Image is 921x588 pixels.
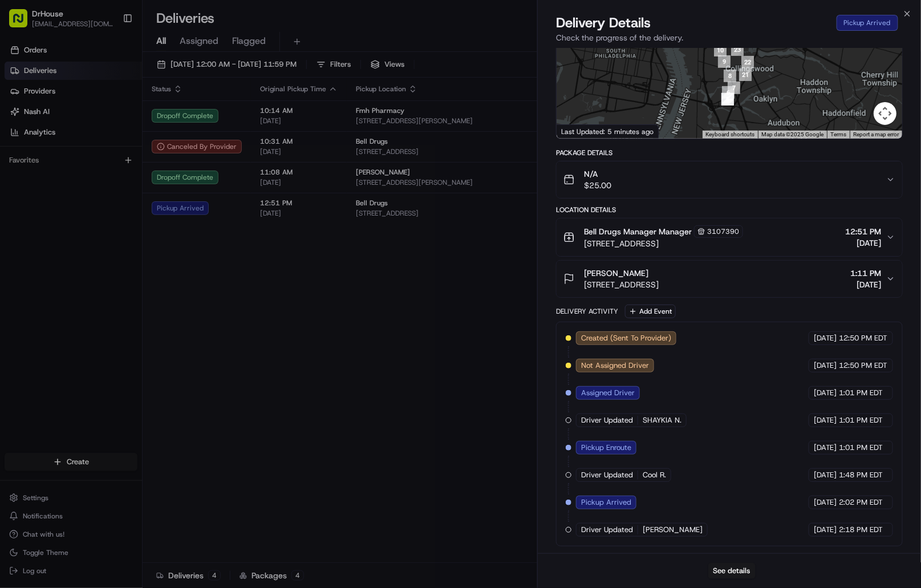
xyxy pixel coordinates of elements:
span: [DATE] [851,279,882,290]
button: Keyboard shortcuts [705,131,754,139]
span: 1:01 PM EDT [839,415,883,425]
div: 💻 [96,225,106,234]
span: Driver Updated [581,415,633,425]
a: Terms [830,131,846,137]
div: 9 [718,55,731,68]
input: Clear [30,74,188,86]
span: Driver Updated [581,470,633,480]
button: Bell Drugs Manager Manager3107390[STREET_ADDRESS]12:51 PM[DATE] [557,218,902,256]
img: Nash [11,11,34,34]
div: 23 [731,43,744,56]
span: [DATE] [814,333,837,343]
a: 📗Knowledge Base [7,220,92,240]
span: [DATE] [814,360,837,371]
span: • [153,177,157,186]
span: 2:02 PM EDT [839,497,883,508]
span: [DATE] [814,415,837,425]
div: 22 [741,56,754,68]
span: $25.00 [584,180,611,191]
span: [DATE] [160,177,183,186]
button: [PERSON_NAME][STREET_ADDRESS]1:11 PM[DATE] [557,261,902,297]
span: Pylon [113,252,138,261]
p: Welcome 👋 [11,46,208,64]
div: Package Details [556,148,903,157]
button: See all [177,146,208,160]
span: Delivery Details [556,14,651,32]
span: 3107390 [707,227,739,236]
img: 1732323095091-59ea418b-cfe3-43c8-9ae0-d0d06d6fd42c [24,109,44,129]
span: Knowledge Base [23,224,87,236]
div: 6 [722,86,735,99]
span: Pickup Enroute [581,443,631,453]
div: Delivery Activity [556,307,618,316]
span: 1:48 PM EDT [839,470,883,480]
span: [STREET_ADDRESS] [584,238,743,249]
span: API Documentation [108,224,183,236]
span: Created (Sent To Provider) [581,333,671,343]
span: [PERSON_NAME] [584,267,648,279]
img: 1736555255976-a54dd68f-1ca7-489b-9aae-adbdc363a1c4 [11,109,32,129]
a: Powered byPylon [80,252,138,261]
span: [PERSON_NAME] [643,525,703,535]
span: 12:51 PM [846,226,882,237]
a: 💻API Documentation [92,220,188,240]
button: Add Event [625,305,676,318]
div: 7 [728,82,740,94]
button: See details [708,563,756,579]
div: Past conversations [11,148,73,157]
span: 2:18 PM EDT [839,525,883,535]
button: Start new chat [194,112,208,126]
span: 12:50 PM EDT [839,333,888,343]
span: N/A [584,168,611,180]
img: Google [559,124,597,139]
span: Cool R. [643,470,666,480]
div: 21 [739,68,752,81]
span: Map data ©2025 Google [761,131,823,137]
a: Report a map error [853,131,899,137]
span: 1:01 PM EDT [839,443,883,453]
span: [DATE] [814,470,837,480]
span: [DATE] [814,388,837,398]
button: N/A$25.00 [557,161,902,198]
span: [STREET_ADDRESS] [584,279,659,290]
span: SHAYKIA N. [643,415,681,425]
span: [PERSON_NAME] [PERSON_NAME] [35,177,151,186]
span: Assigned Driver [581,388,635,398]
span: Driver Updated [581,525,633,535]
div: 10 [714,44,727,56]
div: 📗 [11,225,21,234]
div: Start new chat [51,109,187,120]
div: 8 [724,70,736,82]
span: 1:01 PM EDT [839,388,883,398]
button: Map camera controls [874,102,896,125]
span: [DATE] [814,525,837,535]
span: Pickup Arrived [581,497,631,508]
span: [DATE] [814,443,837,453]
span: [DATE] [814,497,837,508]
img: 1736555255976-a54dd68f-1ca7-489b-9aae-adbdc363a1c4 [23,177,32,186]
div: Last Updated: 5 minutes ago [557,124,659,139]
span: 1:11 PM [851,267,882,279]
img: Dianne Alexi Soriano [11,166,30,184]
span: 12:50 PM EDT [839,360,888,371]
span: Not Assigned Driver [581,360,649,371]
div: Location Details [556,205,903,214]
div: 5 [721,93,734,106]
p: Check the progress of the delivery. [556,32,903,43]
div: We're available if you need us! [51,120,157,129]
span: Bell Drugs Manager Manager [584,226,692,237]
span: [DATE] [846,237,882,249]
a: Open this area in Google Maps (opens a new window) [559,124,597,139]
